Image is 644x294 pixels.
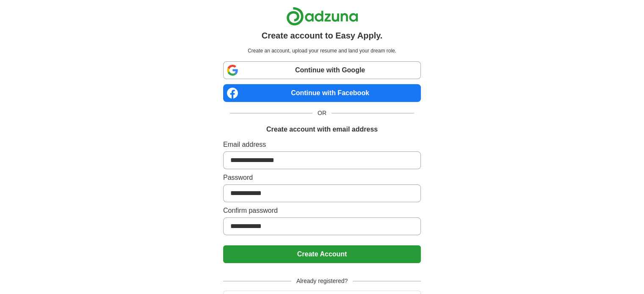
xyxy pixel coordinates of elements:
h1: Create account to Easy Apply. [262,29,383,42]
button: Create Account [223,245,421,263]
label: Confirm password [223,206,421,216]
img: Adzuna logo [286,7,358,26]
a: Continue with Google [223,61,421,79]
h1: Create account with email address [266,124,378,135]
span: Already registered? [291,277,353,286]
label: Password [223,173,421,183]
span: OR [312,109,332,118]
a: Continue with Facebook [223,84,421,102]
p: Create an account, upload your resume and land your dream role. [225,47,419,55]
label: Email address [223,140,421,150]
